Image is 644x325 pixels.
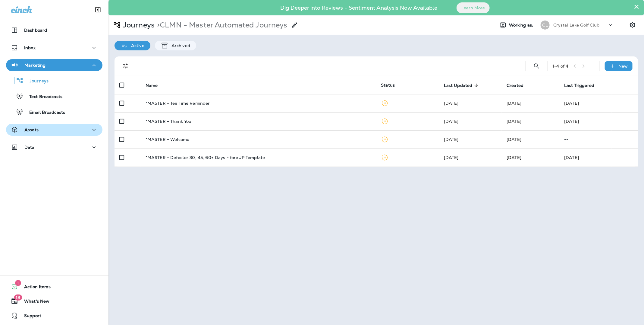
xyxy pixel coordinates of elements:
[6,24,102,36] button: Dashboard
[6,106,102,118] button: Email Broadcasts
[23,110,65,116] p: Email Broadcasts
[564,83,602,88] span: Last Triggered
[146,137,189,142] p: *MASTER - Welcome
[564,83,594,88] span: Last Triggered
[6,281,102,293] button: 1Action Items
[553,64,569,69] div: 1 - 4 of 4
[155,21,287,30] p: CLMN - Master Automated Journeys
[381,118,388,123] span: Paused
[444,137,459,142] span: Mikayla Anter
[559,112,638,130] td: [DATE]
[507,83,523,88] span: Created
[24,127,39,132] p: Assets
[444,100,459,106] span: Mikayla Anter
[24,63,46,68] p: Marketing
[14,295,22,301] span: 18
[627,20,638,30] button: Settings
[381,82,395,88] span: Status
[146,119,192,124] p: *MASTER - Thank You
[559,94,638,112] td: [DATE]
[146,155,265,160] p: *MASTER - Defector 30, 45, 60+ Days - foreUP Template
[6,141,102,153] button: Data
[24,28,47,33] p: Dashboard
[128,43,144,48] p: Active
[6,124,102,136] button: Assets
[541,21,550,30] div: CL
[146,101,210,106] p: *MASTER - Tee Time Reminder
[507,100,521,106] span: Mikayla Anter
[263,7,455,9] p: Dig Deeper into Reviews - Sentiment Analysis Now Available
[24,45,36,50] p: Inbox
[507,83,531,88] span: Created
[507,155,521,160] span: Mikayla Anter
[6,74,102,87] button: Journeys
[6,90,102,103] button: Text Broadcasts
[119,60,131,72] button: Filters
[168,43,190,48] p: Archived
[18,284,51,292] span: Action Items
[381,136,388,142] span: Paused
[24,145,35,150] p: Data
[531,60,543,72] button: Search Journeys
[444,83,480,88] span: Last Updated
[6,42,102,54] button: Inbox
[507,137,521,142] span: Mikayla Anter
[619,64,628,69] p: New
[553,23,600,27] p: Crystal Lake Golf Club
[146,83,158,88] span: Name
[6,59,102,71] button: Marketing
[559,148,638,167] td: [DATE]
[15,280,21,286] span: 1
[507,119,521,124] span: Mikayla Anter
[6,295,102,307] button: 18What's New
[444,83,473,88] span: Last Updated
[121,21,155,30] p: Journeys
[564,137,633,142] p: --
[18,313,41,320] span: Support
[444,119,459,124] span: Mikayla Anter
[381,100,388,105] span: Paused
[6,310,102,322] button: Support
[444,155,459,160] span: Pam Borrisove
[24,78,49,84] p: Journeys
[634,2,639,11] button: Close
[457,2,490,13] button: Learn More
[90,4,106,16] button: Collapse Sidebar
[146,83,166,88] span: Name
[23,94,62,100] p: Text Broadcasts
[509,23,535,28] span: Working as:
[18,299,49,306] span: What's New
[381,154,388,160] span: Paused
